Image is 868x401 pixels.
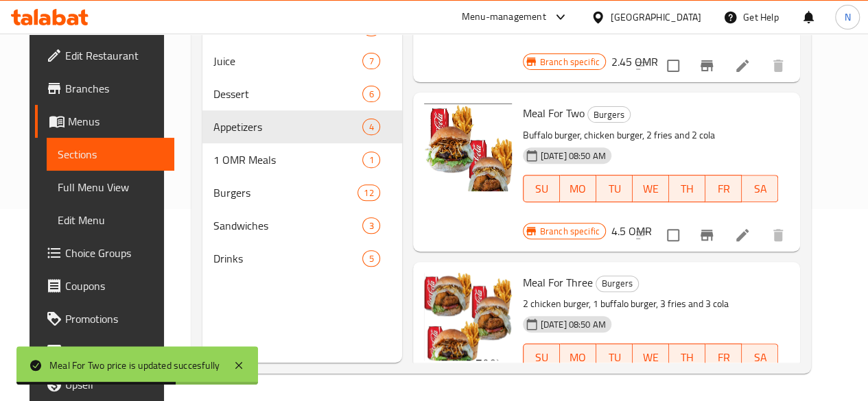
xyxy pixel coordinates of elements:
div: Menu-management [462,9,546,25]
button: TH [669,343,705,371]
span: FR [711,179,736,199]
img: Meal For Two [424,104,512,191]
button: delete [762,219,795,252]
button: TU [596,175,633,202]
span: Dessert [213,86,362,102]
div: items [362,86,379,102]
span: 6 [363,88,379,101]
button: FR [705,175,742,202]
div: items [362,217,379,234]
span: Branch specific [535,225,605,238]
a: Branches [35,72,174,105]
span: Promotions [65,311,163,327]
button: SU [523,343,560,371]
button: TU [596,343,633,371]
button: MO [560,175,596,202]
span: Drinks [213,250,362,267]
span: Edit Menu [58,212,163,228]
h6: 4.5 OMR [611,221,652,241]
span: Sections [58,146,163,162]
span: 12 [358,186,379,199]
span: Coupons [65,278,163,294]
span: Branch specific [535,56,605,69]
button: MO [560,343,596,371]
div: items [357,184,379,201]
span: Meal For Two [523,103,585,123]
a: Sections [47,138,174,171]
span: Sandwiches [213,217,362,234]
span: 4 [363,121,379,134]
p: Buffalo burger, chicken burger, 2 fries and 2 cola [523,127,779,144]
span: TH [675,348,700,367]
div: items [362,119,379,135]
button: FR [705,343,742,371]
span: Choice Groups [65,245,163,261]
a: Promotions [35,302,174,335]
span: [DATE] 08:50 AM [535,149,611,162]
span: Appetizers [213,119,362,135]
div: Burgers12 [202,176,401,209]
span: Juice [213,53,362,69]
button: TH [669,175,705,202]
span: TU [602,179,627,199]
span: 5 [363,252,379,265]
nav: Menu sections [202,6,401,280]
span: SU [529,179,554,199]
button: Branch-specific-item [690,49,723,82]
span: Full Menu View [58,179,163,195]
div: [GEOGRAPHIC_DATA] [611,10,701,25]
span: 1 [363,154,379,167]
button: SA [742,175,778,202]
a: Full Menu View [47,171,174,204]
span: Upsell [65,376,163,393]
img: Meal For Three [424,273,512,361]
span: FR [711,348,736,367]
a: Upsell [35,368,174,401]
div: Drinks5 [202,242,401,275]
button: Branch-specific-item [690,219,723,252]
div: items [362,151,379,168]
div: Sandwiches3 [202,209,401,242]
div: Dessert6 [202,77,401,110]
span: Branches [65,80,163,97]
span: TU [602,348,627,367]
span: MO [565,348,591,367]
a: Choice Groups [35,236,174,269]
div: items [362,250,379,267]
span: Meal For Three [523,272,593,293]
span: 3 [363,219,379,232]
span: SU [529,348,554,367]
span: WE [638,179,664,199]
span: 7 [363,55,379,68]
button: SU [523,175,560,202]
button: SA [742,343,778,371]
span: Menus [68,113,163,130]
span: N [844,10,850,25]
div: items [362,53,379,69]
span: MO [565,179,591,199]
span: 1 OMR Meals [213,151,362,168]
div: Burgers [596,276,639,292]
a: Edit menu item [734,58,751,74]
a: Edit Restaurant [35,39,174,72]
span: Edit Restaurant [65,47,163,64]
span: [DATE] 08:50 AM [535,318,611,331]
span: Burgers [588,107,630,123]
a: Edit Menu [47,204,174,236]
div: Juice7 [202,45,401,77]
button: delete [762,49,795,82]
div: Appetizers4 [202,110,401,143]
h6: 2.45 OMR [611,52,658,71]
span: TH [675,179,700,199]
button: WE [633,343,669,371]
span: Burgers [213,184,357,201]
div: 1 OMR Meals1 [202,143,401,176]
span: Menu disclaimer [65,343,163,360]
div: Meal For Two price is updated succesfully [49,358,220,373]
